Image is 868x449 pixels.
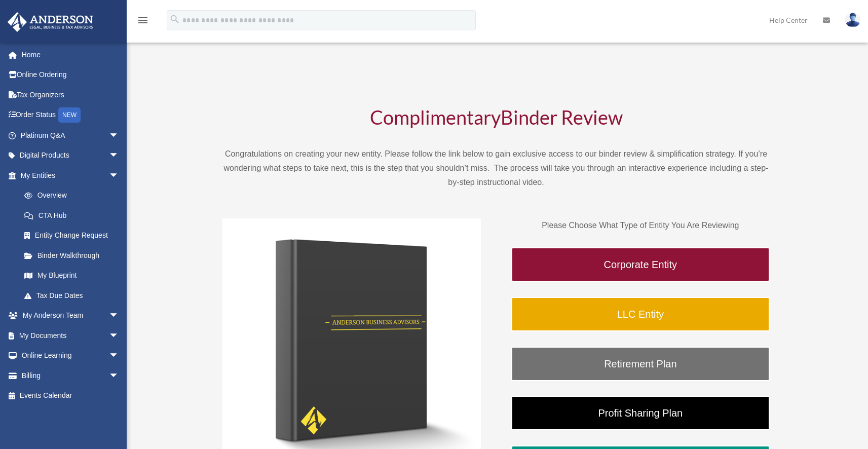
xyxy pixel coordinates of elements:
span: arrow_drop_down [109,306,129,326]
span: Binder Review [501,105,623,129]
span: arrow_drop_down [109,365,129,386]
i: search [169,14,180,25]
a: Entity Change Request [14,226,134,246]
a: Retirement Plan [511,347,770,381]
span: Complimentary [370,105,501,129]
a: Binder Walkthrough [14,245,129,266]
a: menu [137,18,149,26]
img: User Pic [845,13,860,27]
a: Online Learningarrow_drop_down [7,346,134,366]
a: Platinum Q&Aarrow_drop_down [7,125,134,145]
a: CTA Hub [14,205,134,226]
span: arrow_drop_down [109,125,129,146]
a: My Anderson Teamarrow_drop_down [7,306,134,326]
p: Congratulations on creating your new entity. Please follow the link below to gain exclusive acces... [222,147,770,190]
img: Anderson Advisors Platinum Portal [5,12,96,32]
a: My Blueprint [14,266,134,286]
a: Tax Due Dates [14,285,134,306]
a: My Documentsarrow_drop_down [7,325,134,346]
a: Corporate Entity [511,247,770,282]
span: arrow_drop_down [109,145,129,166]
a: Digital Productsarrow_drop_down [7,145,134,166]
div: NEW [58,107,81,123]
span: arrow_drop_down [109,346,129,366]
span: arrow_drop_down [109,325,129,346]
a: LLC Entity [511,297,770,331]
span: arrow_drop_down [109,165,129,186]
a: My Entitiesarrow_drop_down [7,165,134,185]
a: Overview [14,185,134,206]
i: menu [137,14,149,26]
a: Home [7,45,134,65]
a: Tax Organizers [7,85,134,105]
a: Order StatusNEW [7,105,134,126]
p: Please Choose What Type of Entity You Are Reviewing [511,218,770,233]
a: Billingarrow_drop_down [7,365,134,386]
a: Events Calendar [7,386,134,406]
a: Profit Sharing Plan [511,396,770,430]
a: Online Ordering [7,65,134,85]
